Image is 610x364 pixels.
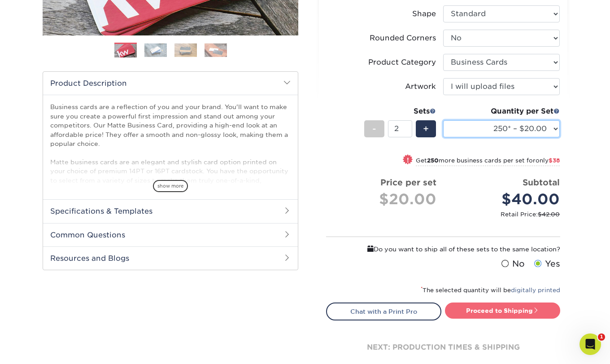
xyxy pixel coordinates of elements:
[579,333,601,355] iframe: Intercom live chat
[43,199,298,223] h2: Specifications & Templates
[549,157,560,164] span: $38
[43,72,298,95] h2: Product Description
[326,244,560,254] div: Do you want to ship all of these sets to the same location?
[333,189,436,210] div: $20.00
[205,43,227,57] img: Business Cards 04
[2,337,76,361] iframe: Google Customer Reviews
[532,258,560,270] label: Yes
[536,157,560,164] span: only
[499,258,525,270] label: No
[423,122,429,136] span: +
[421,287,560,294] small: The selected quantity will be
[43,246,298,270] h2: Resources and Blogs
[450,189,560,210] div: $40.00
[43,223,298,246] h2: Common Questions
[412,9,436,19] div: Shape
[380,177,436,187] strong: Price per set
[364,106,436,117] div: Sets
[427,157,439,164] strong: 250
[523,177,560,187] strong: Subtotal
[144,43,167,57] img: Business Cards 02
[538,211,560,218] span: $42.00
[326,303,441,320] a: Chat with a Print Pro
[405,81,436,92] div: Artwork
[174,43,197,57] img: Business Cards 03
[445,303,560,319] a: Proceed to Shipping
[443,106,560,117] div: Quantity per Set
[368,57,436,68] div: Product Category
[370,33,436,44] div: Rounded Corners
[407,155,409,165] span: !
[333,210,560,219] small: Retail Price:
[50,102,291,230] p: Business cards are a reflection of you and your brand. You'll want to make sure you create a powe...
[416,157,560,166] small: Get more business cards per set for
[114,39,137,62] img: Business Cards 01
[372,122,376,136] span: -
[511,287,560,294] a: digitally printed
[598,333,605,341] span: 1
[153,180,188,192] span: show more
